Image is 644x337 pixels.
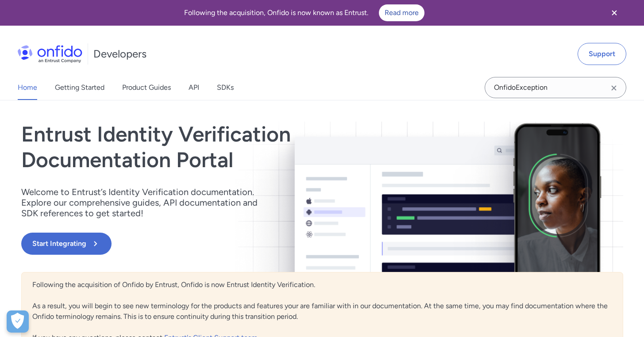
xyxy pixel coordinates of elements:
a: Read more [379,4,424,21]
svg: Close banner [609,8,620,18]
svg: Clear search field button [609,83,619,93]
button: Start Integrating [21,233,112,255]
div: Préférences de cookies [7,310,29,333]
button: Close banner [598,2,631,24]
h1: Developers [93,47,147,61]
img: Onfido Logo [18,45,82,63]
a: Home [18,75,37,100]
button: Ouvrir le centre de préférences [7,310,29,333]
a: Product Guides [122,75,171,100]
input: Onfido search input field [485,77,626,98]
div: Following the acquisition, Onfido is now known as Entrust. [11,4,598,21]
a: Support [578,43,626,65]
a: Start Integrating [21,233,443,255]
a: SDKs [217,75,234,100]
h1: Entrust Identity Verification Documentation Portal [21,122,443,172]
a: Getting Started [55,75,104,100]
a: API [189,75,199,100]
p: Welcome to Entrust’s Identity Verification documentation. Explore our comprehensive guides, API d... [21,187,269,218]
